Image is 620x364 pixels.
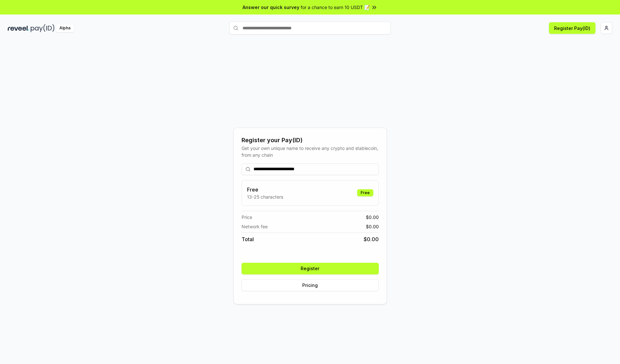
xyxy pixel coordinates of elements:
[242,235,254,243] span: Total
[549,22,595,34] button: Register Pay(ID)
[364,235,379,243] span: $ 0.00
[243,4,299,11] span: Answer our quick survey
[366,223,379,230] span: $ 0.00
[242,136,379,145] div: Register your Pay(ID)
[242,280,379,291] button: Pricing
[247,193,283,200] p: 13-25 characters
[31,24,55,32] img: pay_id
[357,189,373,196] div: Free
[56,24,74,32] div: Alpha
[242,263,379,274] button: Register
[301,4,370,11] span: for a chance to earn 10 USDT 📝
[242,223,268,230] span: Network fee
[242,214,252,221] span: Price
[366,214,379,221] span: $ 0.00
[8,24,29,32] img: reveel_dark
[242,145,379,158] div: Get your own unique name to receive any crypto and stablecoin, from any chain
[247,186,283,193] h3: Free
